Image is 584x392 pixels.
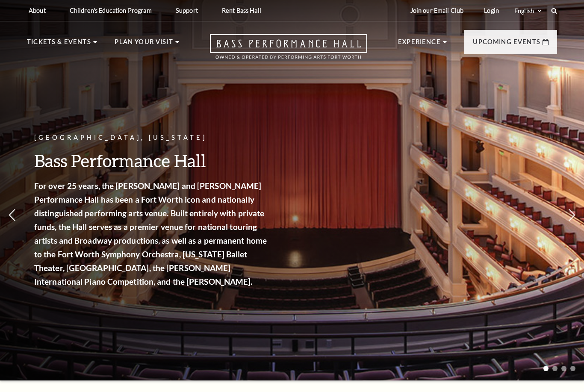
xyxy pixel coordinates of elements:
p: Children's Education Program [70,7,152,14]
p: Upcoming Events [473,37,540,52]
strong: For over 25 years, the [PERSON_NAME] and [PERSON_NAME] Performance Hall has been a Fort Worth ico... [34,181,267,286]
p: Support [176,7,198,14]
p: About [29,7,46,14]
p: [GEOGRAPHIC_DATA], [US_STATE] [34,133,269,143]
select: Select: [513,7,543,15]
h3: Bass Performance Hall [34,150,269,171]
p: Experience [398,37,441,52]
p: Plan Your Visit [115,37,173,52]
p: Rent Bass Hall [222,7,261,14]
p: Tickets & Events [27,37,91,52]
